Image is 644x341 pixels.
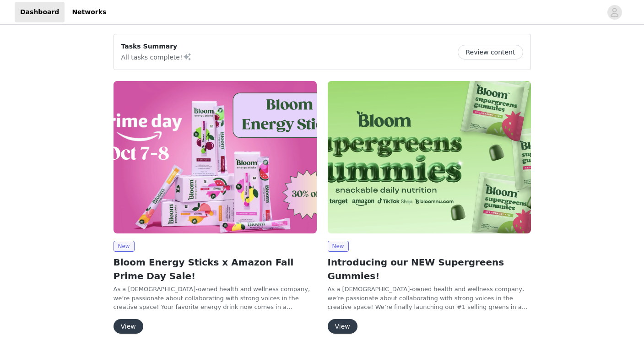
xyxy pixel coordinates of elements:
h2: Introducing our NEW Supergreens Gummies! [328,255,531,283]
span: New [328,241,349,252]
button: View [328,319,357,334]
button: Review content [458,45,523,60]
span: New [114,241,135,252]
button: View [114,319,143,334]
div: avatar [610,5,619,20]
img: Bloom Nutrition [114,81,317,233]
a: Networks [66,2,112,22]
p: All tasks complete! [121,51,192,62]
a: View [328,323,357,330]
h2: Bloom Energy Sticks x Amazon Fall Prime Day Sale! [114,255,317,283]
p: As a [DEMOGRAPHIC_DATA]-owned health and wellness company, we’re passionate about collaborating w... [114,285,317,312]
a: Dashboard [15,2,65,22]
p: As a [DEMOGRAPHIC_DATA]-owned health and wellness company, we’re passionate about collaborating w... [328,285,531,312]
p: Tasks Summary [121,42,192,51]
img: Bloom Nutrition [328,81,531,233]
a: View [114,323,143,330]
